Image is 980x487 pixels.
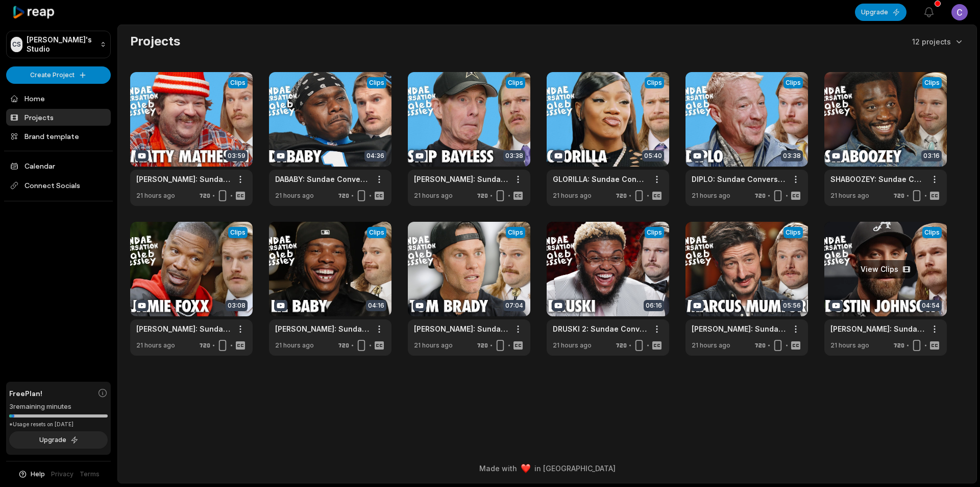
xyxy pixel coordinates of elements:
[130,33,180,50] h2: Projects
[9,388,42,399] span: Free Plan!
[553,323,647,334] a: DRUSKI 2: Sundae Conversation with [PERSON_NAME]
[6,90,111,107] a: Home
[6,128,111,145] a: Brand template
[6,176,111,195] span: Connect Socials
[912,36,964,47] button: 12 projects
[9,421,108,428] div: *Usage resets on [DATE]
[6,157,111,174] a: Calendar
[51,470,73,479] a: Privacy
[553,174,647,184] a: GLORILLA: Sundae Conversation with [PERSON_NAME]
[6,109,111,126] a: Projects
[830,174,924,184] a: SHABOOZEY: Sundae Conversation with [PERSON_NAME]
[11,37,22,52] div: CS
[692,174,786,184] a: DIPLO: Sundae Conversation with [PERSON_NAME]
[414,323,508,334] a: [PERSON_NAME]: Sundae Conversation with [PERSON_NAME]
[9,402,108,412] div: 3 remaining minutes
[275,174,369,184] a: DABABY: Sundae Conversation with [PERSON_NAME]
[136,323,230,334] a: [PERSON_NAME]: Sundae Conversation with [PERSON_NAME]
[136,174,230,184] a: [PERSON_NAME]: Sundae Conversation with [PERSON_NAME]
[80,470,100,479] a: Terms
[275,323,369,334] a: [PERSON_NAME]: Sundae Conversation with [PERSON_NAME]
[692,323,786,334] a: [PERSON_NAME]: Sundae Conversation with [PERSON_NAME]
[127,463,967,474] div: Made with in [GEOGRAPHIC_DATA]
[27,35,96,54] p: [PERSON_NAME]'s Studio
[855,4,906,21] button: Upgrade
[830,323,924,334] a: [PERSON_NAME]: Sundae Conversation with [PERSON_NAME]
[9,431,108,449] button: Upgrade
[6,66,111,84] button: Create Project
[414,174,508,184] a: [PERSON_NAME]: Sundae Conversation with [PERSON_NAME]
[18,470,45,479] button: Help
[31,470,45,479] span: Help
[521,464,530,473] img: heart emoji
